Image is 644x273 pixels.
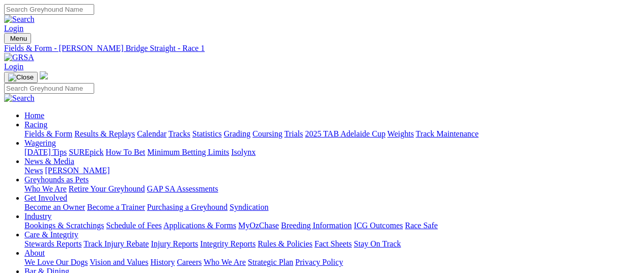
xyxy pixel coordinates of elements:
[24,157,74,166] a: News & Media
[24,194,67,202] a: Get Involved
[4,94,35,103] img: Search
[106,221,161,230] a: Schedule of Fees
[238,221,279,230] a: MyOzChase
[281,221,352,230] a: Breeding Information
[24,166,640,175] div: News & Media
[147,203,228,211] a: Purchasing a Greyhound
[405,221,437,230] a: Race Safe
[40,71,48,79] img: logo-grsa-white.png
[4,24,23,33] a: Login
[24,203,640,212] div: Get Involved
[192,129,222,138] a: Statistics
[24,184,640,194] div: Greyhounds as Pets
[163,221,236,230] a: Applications & Forms
[24,203,85,211] a: Become an Owner
[284,129,303,138] a: Trials
[24,258,640,267] div: About
[45,166,109,175] a: [PERSON_NAME]
[169,129,190,138] a: Tracks
[24,139,56,147] a: Wagering
[106,148,146,156] a: How To Bet
[150,258,175,266] a: History
[24,129,72,138] a: Fields & Form
[4,33,31,44] button: Toggle navigation
[24,249,45,257] a: About
[24,221,104,230] a: Bookings & Scratchings
[24,221,640,230] div: Industry
[231,148,256,156] a: Isolynx
[87,203,145,211] a: Become a Trainer
[24,111,44,120] a: Home
[24,258,88,266] a: We Love Our Dogs
[24,129,640,139] div: Racing
[24,184,67,193] a: Who We Are
[4,83,94,94] input: Search
[69,184,145,193] a: Retire Your Greyhound
[147,148,229,156] a: Minimum Betting Limits
[24,239,81,248] a: Stewards Reports
[387,129,414,138] a: Weights
[69,148,103,156] a: SUREpick
[4,62,23,71] a: Login
[416,129,479,138] a: Track Maintenance
[151,239,198,248] a: Injury Reports
[24,148,67,156] a: [DATE] Tips
[147,184,218,193] a: GAP SA Assessments
[24,212,51,221] a: Industry
[90,258,148,266] a: Vision and Values
[24,175,89,184] a: Greyhounds as Pets
[305,129,385,138] a: 2025 TAB Adelaide Cup
[248,258,293,266] a: Strategic Plan
[24,120,47,129] a: Racing
[4,4,94,15] input: Search
[4,72,38,83] button: Toggle navigation
[200,239,256,248] a: Integrity Reports
[258,239,313,248] a: Rules & Policies
[177,258,202,266] a: Careers
[4,44,640,53] a: Fields & Form - [PERSON_NAME] Bridge Straight - Race 1
[4,15,35,24] img: Search
[24,239,640,249] div: Care & Integrity
[24,230,78,239] a: Care & Integrity
[204,258,246,266] a: Who We Are
[74,129,135,138] a: Results & Replays
[224,129,250,138] a: Grading
[354,221,403,230] a: ICG Outcomes
[230,203,268,211] a: Syndication
[354,239,401,248] a: Stay On Track
[10,35,27,42] span: Menu
[24,166,43,175] a: News
[4,53,34,62] img: GRSA
[315,239,352,248] a: Fact Sheets
[8,73,34,81] img: Close
[253,129,283,138] a: Coursing
[24,148,640,157] div: Wagering
[137,129,166,138] a: Calendar
[295,258,343,266] a: Privacy Policy
[83,239,149,248] a: Track Injury Rebate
